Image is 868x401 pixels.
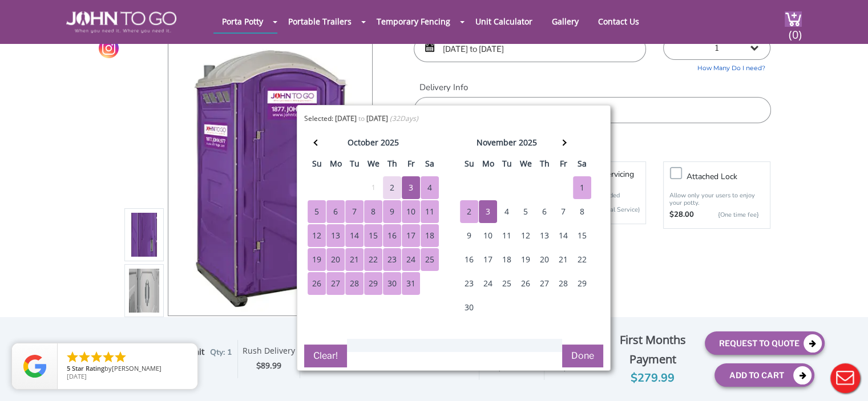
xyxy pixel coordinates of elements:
[497,362,527,373] strong: $
[402,248,420,271] div: 24
[78,350,91,364] li: 
[366,114,388,123] b: [DATE]
[345,200,364,223] div: 7
[479,200,497,223] div: 3
[364,200,382,223] div: 8
[516,248,535,271] div: 19
[573,272,591,295] div: 29
[67,365,188,373] span: by
[280,10,360,33] a: Portable Trailers
[326,272,345,295] div: 27
[535,224,554,247] div: 13
[535,248,554,271] div: 20
[567,362,592,372] span: 139.99
[326,248,345,271] div: 20
[687,169,776,184] h3: Attached lock
[609,330,696,369] div: First Months Payment
[326,156,345,176] th: mo
[364,272,382,295] div: 29
[67,372,87,380] span: [DATE]
[498,272,516,295] div: 25
[364,181,382,194] div: 1
[573,224,591,247] div: 15
[99,38,119,58] a: Instagram
[345,248,364,271] div: 21
[460,156,479,176] th: su
[543,10,587,33] a: Gallery
[498,248,516,271] div: 18
[345,272,364,295] div: 28
[261,360,281,371] span: 89.99
[421,176,439,199] div: 4
[308,272,326,295] div: 26
[785,11,802,27] img: cart a
[498,224,516,247] div: 11
[479,224,497,247] div: 10
[590,10,648,33] a: Contact Us
[66,350,79,364] li: 
[573,200,591,223] div: 8
[554,156,573,176] th: fr
[345,156,364,176] th: tu
[460,272,478,295] div: 23
[23,355,46,378] img: Review Rating
[519,135,537,151] div: 2025
[383,272,401,295] div: 30
[304,345,347,367] button: Clear!
[562,362,592,373] strong: $
[129,102,160,370] img: Product
[700,209,758,221] p: {One time fee}
[535,200,554,223] div: 6
[243,359,295,372] div: $
[402,200,420,223] div: 10
[67,364,70,372] span: 5
[390,114,418,123] i: ( Days)
[535,272,554,295] div: 27
[112,364,162,372] span: [PERSON_NAME]
[402,176,420,199] div: 3
[213,10,272,33] a: Porta Potty
[573,248,591,271] div: 22
[90,350,103,364] li: 
[364,156,383,176] th: we
[348,135,378,151] div: october
[326,200,345,223] div: 6
[562,345,603,367] button: Done
[308,248,326,271] div: 19
[308,156,326,176] th: su
[383,176,401,199] div: 2
[714,363,814,387] button: Add To Cart
[383,248,401,271] div: 23
[414,82,770,94] label: Delivery Info
[669,192,764,206] p: Allow only your users to enjoy your potty.
[663,60,770,73] a: How Many Do I need?
[364,248,382,271] div: 22
[705,331,825,355] button: Request To Quote
[554,248,572,271] div: 21
[308,200,326,223] div: 5
[184,43,357,311] img: Product
[345,224,364,247] div: 14
[479,156,498,176] th: mo
[479,248,497,271] div: 17
[383,224,401,247] div: 16
[516,156,535,176] th: we
[573,176,591,199] div: 1
[554,200,572,223] div: 7
[243,346,295,359] div: Rush Delivery
[414,36,646,62] input: Start date | End date
[392,114,400,123] span: 32
[66,11,176,33] img: JOHN to go
[502,362,527,372] span: 140.00
[421,248,439,271] div: 25
[210,347,232,358] span: Qty: 1
[402,224,420,247] div: 17
[788,18,802,42] span: (0)
[498,156,516,176] th: tu
[421,224,439,247] div: 18
[102,350,115,364] li: 
[669,209,694,221] strong: $28.00
[308,224,326,247] div: 12
[467,10,541,33] a: Unit Calculator
[460,200,478,223] div: 2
